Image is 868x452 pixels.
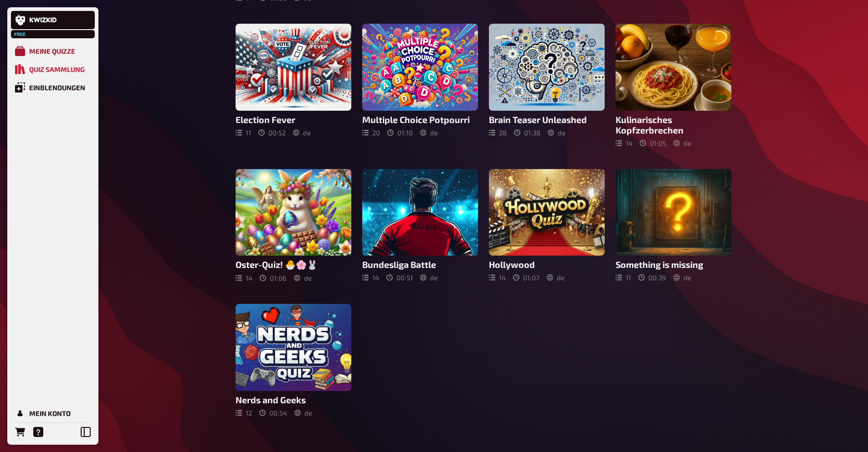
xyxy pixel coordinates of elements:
[362,24,478,147] a: Multiple Choice Potpourri2001:10de
[420,128,438,137] div: de
[293,128,311,137] div: de
[616,169,731,282] a: Something is missing1100:39de
[548,128,565,137] div: de
[514,128,540,137] div: 01 : 38
[489,128,507,137] div: 28
[29,423,47,441] a: Hilfe
[236,395,351,405] h3: Nerds and Geeks
[11,78,95,97] a: Einblendungen
[236,409,252,417] div: 12
[616,259,731,270] h3: Something is missing
[294,409,312,417] div: de
[640,139,666,147] div: 01 : 05
[236,274,252,282] div: 14
[638,273,666,282] div: 00 : 39
[616,139,632,147] div: 14
[11,423,29,441] a: Bestellungen
[236,128,251,137] div: 11
[29,47,75,55] div: Meine Quizze
[616,114,731,135] h3: Kulinarisches Kopfzerbrechen
[12,31,28,37] span: Free
[673,139,691,147] div: de
[489,259,605,270] h3: Hollywood
[29,65,85,73] div: Quiz Sammlung
[259,409,287,417] div: 00 : 54
[362,128,380,137] div: 20
[236,304,351,417] a: Nerds and Geeks1200:54de
[547,273,565,282] div: de
[11,404,95,422] a: Mein Konto
[236,114,351,125] h3: Election Fever
[362,273,379,282] div: 14
[513,273,539,282] div: 01 : 07
[489,114,605,125] h3: Brain Teaser Unleashed
[29,409,71,417] div: Mein Konto
[489,273,506,282] div: 14
[489,24,605,147] a: Brain Teaser Unleashed2801:38de
[236,24,351,147] a: Election Fever1100:52de
[236,259,351,270] h3: Oster-Quiz! 🐣🌸🐰
[294,274,312,282] div: de
[29,83,85,92] div: Einblendungen
[387,128,413,137] div: 01 : 10
[362,259,478,270] h3: Bundesliga Battle
[673,273,691,282] div: de
[236,169,351,282] a: Oster-Quiz! 🐣🌸🐰1401:06de
[489,169,605,282] a: Hollywood1401:07de
[362,114,478,125] h3: Multiple Choice Potpourri
[386,273,413,282] div: 00 : 51
[420,273,438,282] div: de
[11,60,95,78] a: Quiz Sammlung
[258,128,286,137] div: 00 : 52
[616,24,731,147] a: Kulinarisches Kopfzerbrechen1401:05de
[362,169,478,282] a: Bundesliga Battle1400:51de
[11,42,95,60] a: Meine Quizze
[616,273,631,282] div: 11
[260,274,287,282] div: 01 : 06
